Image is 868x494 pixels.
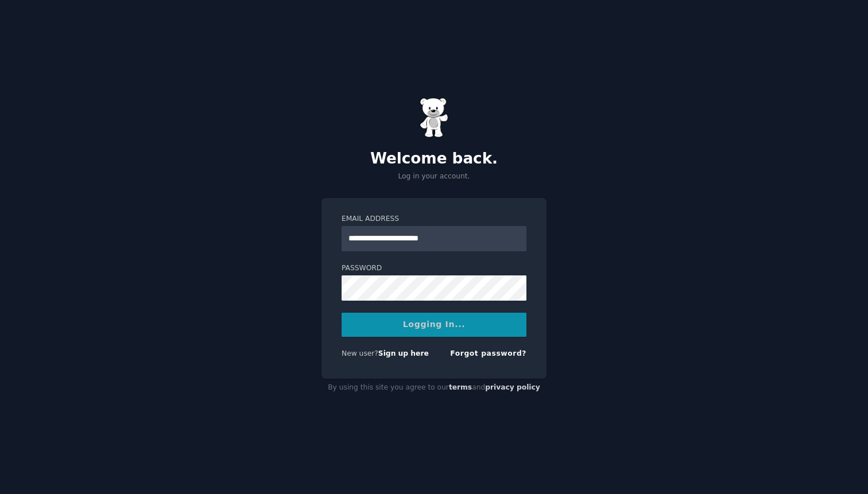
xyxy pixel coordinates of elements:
[420,98,448,138] img: Gummy Bear
[342,263,526,274] label: Password
[449,383,472,391] a: terms
[450,349,526,357] a: Forgot password?
[321,150,547,168] h2: Welcome back.
[342,214,526,224] label: Email Address
[378,349,429,357] a: Sign up here
[485,383,540,391] a: privacy policy
[321,172,547,182] p: Log in your account.
[321,379,547,397] div: By using this site you agree to our and
[342,349,378,357] span: New user?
